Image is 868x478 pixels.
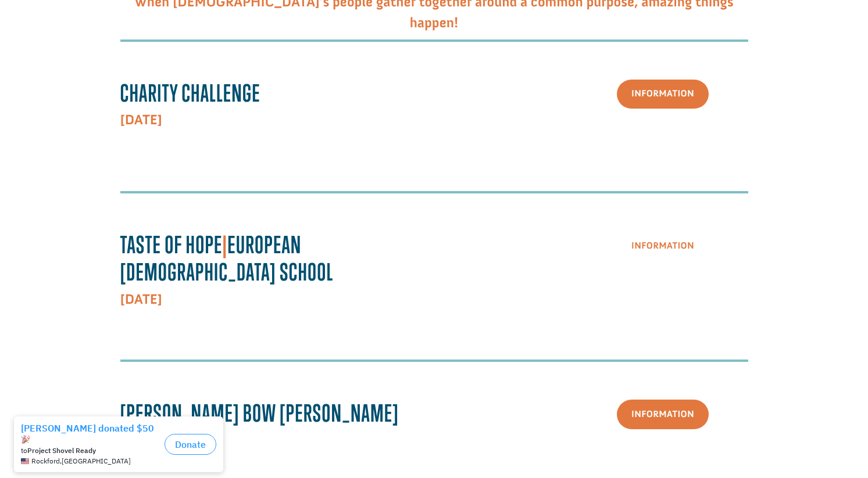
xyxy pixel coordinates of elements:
[617,400,709,429] a: Information
[21,12,160,35] div: [PERSON_NAME] donated $50
[21,24,30,34] img: emoji partyPopper
[120,291,162,308] strong: [DATE]
[120,79,260,107] strong: Charity Challenge
[120,231,334,286] strong: Taste Of Hope European [DEMOGRAPHIC_DATA] School
[223,231,228,258] span: |
[617,231,709,261] a: Information
[120,399,399,427] span: [PERSON_NAME] Bow [PERSON_NAME]
[165,23,216,44] button: Donate
[31,46,131,55] span: Rockford , [GEOGRAPHIC_DATA]
[617,80,709,109] a: Information
[27,35,96,44] strong: Project Shovel Ready
[120,112,162,128] strong: [DATE]
[21,36,160,44] div: to
[21,46,29,55] img: US.png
